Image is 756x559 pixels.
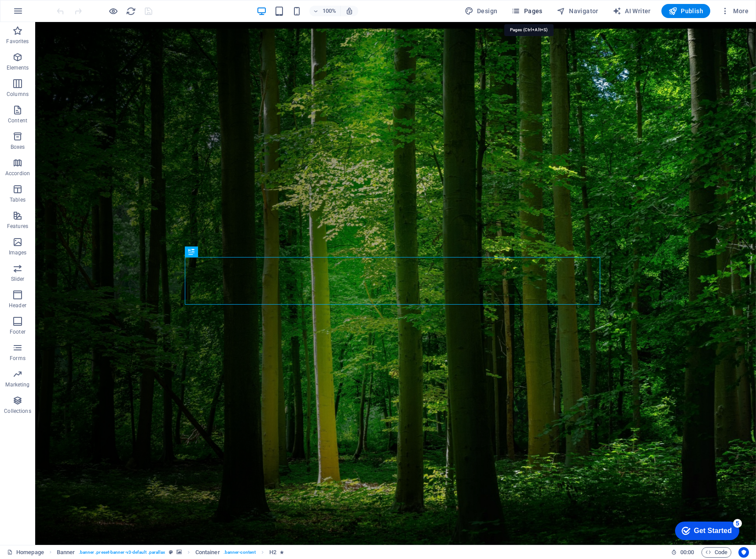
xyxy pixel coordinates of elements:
div: Get Started 5 items remaining, 0% complete [5,4,69,23]
p: Images [9,249,27,256]
button: Click here to leave preview mode and continue editing [108,6,118,16]
button: Code [701,547,731,558]
span: Code [705,547,727,558]
p: Marketing [5,381,29,388]
span: 00 00 [680,547,694,558]
button: More [717,4,752,18]
span: Navigator [557,7,598,15]
span: : [686,549,688,555]
button: AI Writer [609,4,654,18]
div: Get Started [24,10,62,18]
p: Tables [10,196,26,203]
span: Pages [511,7,542,15]
span: More [721,7,749,15]
span: Design [465,7,498,15]
span: Click to select. Double-click to edit [57,547,75,558]
span: . banner .preset-banner-v3-default .parallax [79,547,165,558]
i: Element contains an animation [280,550,284,555]
span: Click to select. Double-click to edit [195,547,220,558]
p: Content [8,117,27,124]
p: Forms [10,355,26,362]
h6: 100% [323,6,337,16]
p: Features [7,223,28,230]
i: Reload page [126,6,136,16]
span: Publish [668,7,703,15]
i: On resize automatically adjust zoom level to fit chosen device. [345,7,353,15]
div: Design (Ctrl+Alt+Y) [461,4,501,18]
p: Boxes [11,143,25,151]
p: Collections [4,408,31,415]
button: Design [461,4,501,18]
p: Accordion [5,170,30,177]
button: Navigator [553,4,602,18]
button: Usercentrics [738,547,749,558]
p: Footer [10,328,26,335]
p: Elements [7,64,29,71]
a: Click to cancel selection. Double-click to open Pages [7,547,44,558]
i: This element contains a background [176,550,182,555]
p: Columns [7,91,29,98]
p: Slider [11,276,25,283]
p: Favorites [6,38,29,45]
span: Click to select. Double-click to edit [269,547,276,558]
nav: breadcrumb [57,547,284,558]
h6: Session time [671,547,694,558]
button: reload [125,6,136,16]
p: Header [9,302,26,309]
i: This element is a customizable preset [169,550,173,555]
button: Publish [661,4,710,18]
button: 100% [309,6,341,16]
span: . banner-content [224,547,256,558]
span: AI Writer [613,7,651,15]
button: Pages [508,4,546,18]
div: 5 [63,2,72,11]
